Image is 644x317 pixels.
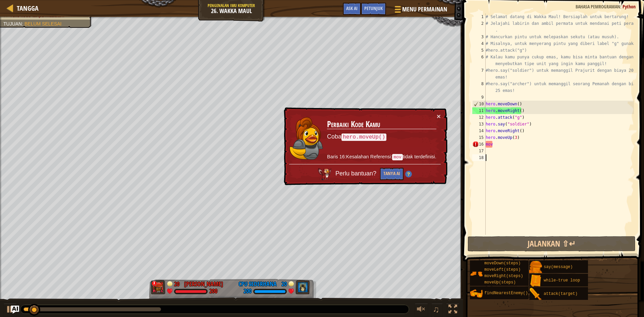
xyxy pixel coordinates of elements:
button: Jalankan ⇧↵ [468,236,636,252]
div: 200 [244,288,252,295]
code: mov [392,154,402,160]
img: thang_avatar_frame.png [295,280,310,294]
div: 17 [472,148,486,154]
div: 200 [209,288,217,295]
span: : [22,21,24,27]
p: Coba [327,132,436,142]
div: x [152,281,157,286]
div: 16 [472,141,486,148]
span: Python [623,3,636,10]
span: Tangga [17,4,39,13]
span: say(message) [544,265,573,269]
div: 14 [472,127,486,134]
img: portrait.png [529,261,542,274]
span: findNearestEnemy() [484,291,528,296]
div: 2 [472,20,486,34]
code: hero.moveUp() [341,134,386,141]
button: Atur suara [415,303,428,317]
div: 7 [472,67,486,81]
span: moveDown(steps) [484,261,521,266]
span: Bahasa pemrograman [576,3,620,10]
span: Ask AI [346,5,358,11]
div: [PERSON_NAME] [184,280,223,288]
span: moveRight(steps) [484,274,523,278]
button: × [437,113,441,120]
span: attack(target) [544,292,578,296]
a: Tangga [13,4,39,13]
p: Baris 16:Kesalahan Referensi: tidak terdefinisi. [327,153,436,161]
img: portrait.png [470,287,483,300]
img: duck_anya2.png [289,117,323,159]
button: Alihkan layar penuh [446,303,460,317]
span: ♫ [433,304,439,314]
img: portrait.png [529,288,542,301]
button: ♫ [431,303,443,317]
div: 12 [472,114,486,121]
div: 8 [472,81,486,94]
span: Tujuan [3,21,22,27]
div: 13 [472,121,486,127]
span: Perlu bantuan? [335,170,378,177]
div: 20 [280,280,287,286]
div: 9 [472,94,486,101]
div: 5 [472,47,486,54]
button: Menu Permainan [389,3,451,18]
img: Hint [405,171,412,177]
div: 18 [472,154,486,161]
button: Ctrl + P: Play [3,303,17,317]
div: CPU Sederhana [238,280,277,288]
div: 15 [472,134,486,141]
img: thang_avatar_frame.png [151,280,166,294]
span: Belum selesai [24,21,62,27]
div: 11 [472,107,486,114]
span: : [620,3,623,10]
span: moveUp(steps) [484,280,516,285]
span: Menu Permainan [402,5,447,14]
h3: Perbaiki Kode Kamu [327,119,436,129]
div: 3 [472,34,486,40]
span: while-true loop [544,278,580,283]
button: Ask AI [11,306,19,314]
span: Petunjuk [364,5,383,11]
img: AI [318,168,331,180]
div: 10 [473,101,486,107]
img: portrait.png [529,274,542,287]
div: 6 [472,54,486,67]
button: Tanya AI [380,168,403,180]
button: Ask AI [343,3,361,15]
div: 4 [472,40,486,47]
div: 20 [174,280,181,286]
div: 1 [472,13,486,20]
img: portrait.png [470,267,483,280]
span: moveLeft(steps) [484,267,521,272]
